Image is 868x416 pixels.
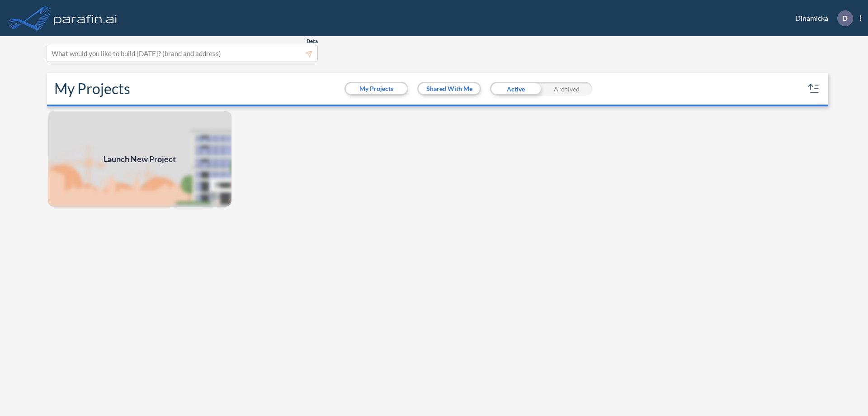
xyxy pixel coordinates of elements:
[307,38,318,45] span: Beta
[782,10,861,26] div: Dinamicka
[807,81,821,96] button: sort
[47,110,232,208] img: add
[54,80,130,97] h2: My Projects
[541,82,592,96] div: Archived
[346,83,407,94] button: My Projects
[842,14,848,22] p: D
[419,83,480,94] button: Shared With Me
[104,153,176,165] span: Launch New Project
[47,110,232,208] a: Launch New Project
[52,9,119,27] img: logo
[490,82,541,96] div: Active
